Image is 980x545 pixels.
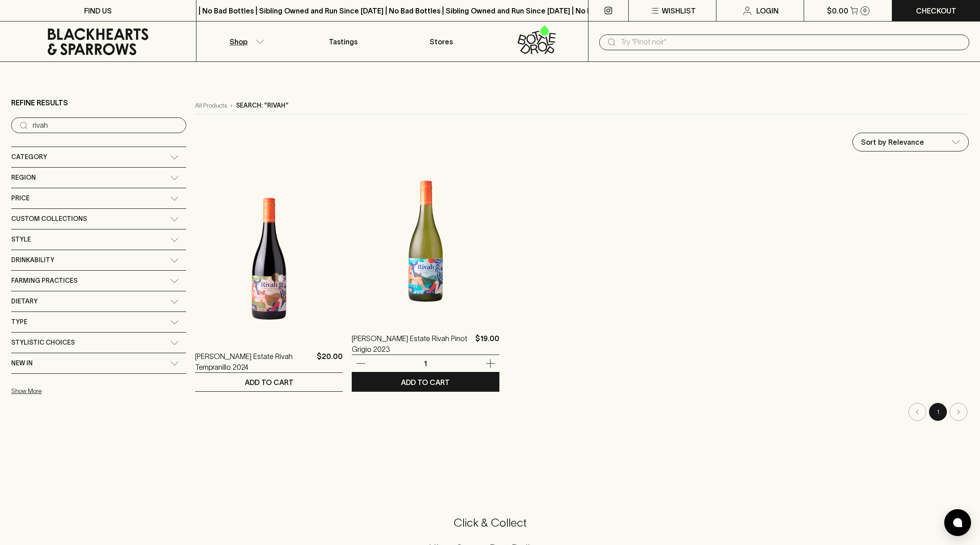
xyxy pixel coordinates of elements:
[863,8,867,13] p: 0
[827,5,848,16] p: $0.00
[245,377,294,388] p: ADD TO CART
[11,151,47,163] span: Category
[352,373,499,391] button: ADD TO CART
[11,209,186,229] div: Custom Collections
[11,172,36,183] span: Region
[621,35,962,49] input: Try "Pinot noir"
[195,181,343,337] img: Gill Estate Rivah Tempranillo 2024
[11,291,186,311] div: Dietary
[662,5,696,16] p: Wishlist
[33,118,179,133] input: Try “Pinot noir”
[352,333,472,355] a: [PERSON_NAME] Estate Rivah Pinot Grigio 2023
[11,97,68,108] p: Refine Results
[11,515,969,530] h5: Click & Collect
[352,163,499,320] img: Gill Estate Rivah Pinot Grigio 2023
[853,133,968,151] div: Sort by Relevance
[230,101,232,110] p: ›
[195,351,313,372] a: [PERSON_NAME] Estate Rivah Tempranillo 2024
[475,333,499,355] p: $19.00
[11,316,27,328] span: Type
[756,5,779,16] p: Login
[11,147,186,167] div: Category
[11,275,77,286] span: Farming Practices
[11,382,128,400] button: Show More
[401,377,450,388] p: ADD TO CART
[11,271,186,291] div: Farming Practices
[195,403,969,421] nav: pagination navigation
[11,213,87,225] span: Custom Collections
[11,168,186,188] div: Region
[11,193,30,204] span: Price
[196,22,294,61] button: Shop
[11,333,186,353] div: Stylistic Choices
[294,22,392,61] a: Tastings
[861,137,924,147] p: Sort by Relevance
[11,296,38,307] span: Dietary
[11,250,186,270] div: Drinkability
[392,22,490,61] a: Stores
[317,351,343,372] p: $20.00
[929,403,947,421] button: page 1
[11,337,75,348] span: Stylistic Choices
[916,5,956,16] p: Checkout
[11,358,33,369] span: New In
[430,36,453,47] p: Stores
[11,255,54,266] span: Drinkability
[11,234,31,245] span: Style
[84,5,112,16] p: FIND US
[953,518,962,527] img: bubble-icon
[236,101,289,110] p: Search: "rivah"
[415,359,436,368] p: 1
[11,353,186,373] div: New In
[195,101,227,110] a: All Products
[195,373,343,391] button: ADD TO CART
[230,36,247,47] p: Shop
[329,36,358,47] p: Tastings
[11,229,186,250] div: Style
[11,188,186,208] div: Price
[11,312,186,332] div: Type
